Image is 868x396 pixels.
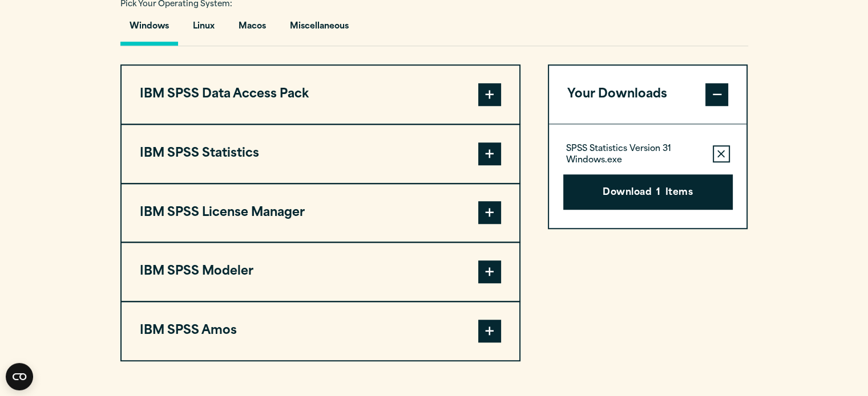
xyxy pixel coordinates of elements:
button: Download1Items [563,174,733,210]
span: 1 [656,186,660,201]
button: Linux [184,13,224,46]
button: IBM SPSS Modeler [122,243,519,301]
button: Miscellaneous [281,13,358,46]
div: Your Downloads [549,124,747,228]
button: IBM SPSS Amos [122,302,519,360]
button: Open CMP widget [6,363,33,390]
p: SPSS Statistics Version 31 Windows.exe [566,144,704,166]
button: Your Downloads [549,66,747,124]
button: Macos [229,13,275,46]
button: IBM SPSS Statistics [122,125,519,183]
button: IBM SPSS License Manager [122,184,519,242]
span: Pick Your Operating System: [120,1,232,8]
button: Windows [120,13,178,46]
button: IBM SPSS Data Access Pack [122,66,519,124]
